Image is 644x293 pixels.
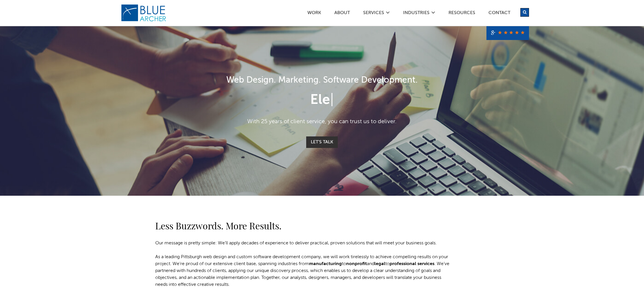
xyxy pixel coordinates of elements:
p: With 25 years of client service, you can trust us to deliver. [155,117,489,126]
a: Let's Talk [306,136,338,148]
a: SERVICES [363,11,384,17]
h2: Less Buzzwords. More Results. [155,219,454,233]
p: Our message is pretty simple: We’ll apply decades of experience to deliver practical, proven solu... [155,240,454,247]
a: ABOUT [334,11,350,17]
span: Ele [310,93,330,107]
a: professional services [390,262,434,266]
a: nonprofit [346,262,367,266]
a: legal [374,262,385,266]
h1: Web Design. Marketing. Software Development. [155,74,489,87]
span: | [330,93,334,107]
a: Resources [448,11,476,17]
a: Contact [488,11,511,17]
img: Blue Archer Logo [121,4,167,22]
a: Industries [403,11,430,17]
a: Work [307,11,321,17]
p: As a leading Pittsburgh web design and custom software development company, we will work tireless... [155,254,454,288]
a: manufacturing [309,262,342,266]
